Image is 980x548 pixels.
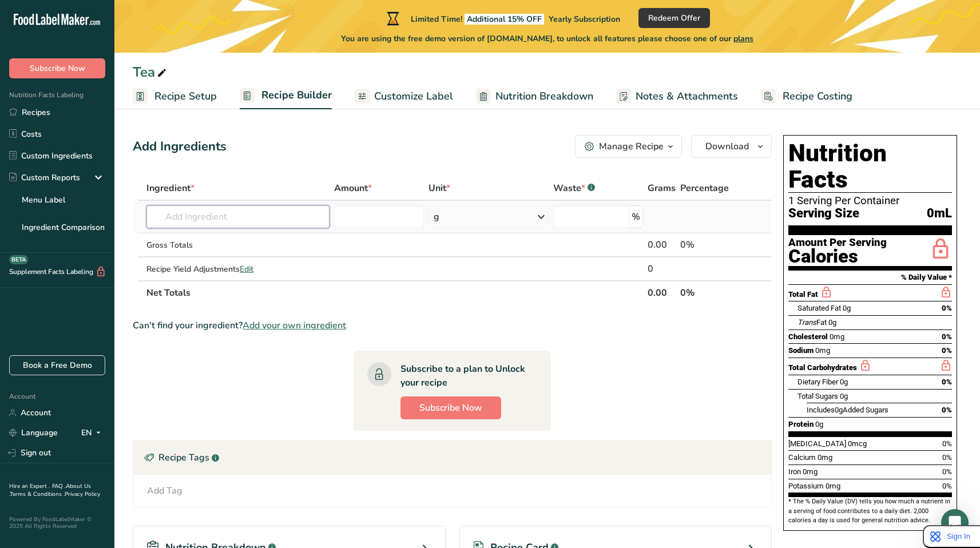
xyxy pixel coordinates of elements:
div: Recipe Yield Adjustments [146,263,330,275]
input: Add Ingredient [146,205,330,228]
th: 0% [678,280,741,304]
div: Waste [553,181,595,195]
span: Customize Label [374,89,453,104]
span: Sodium [788,346,814,355]
span: [MEDICAL_DATA] [788,439,846,448]
div: Calories [788,248,887,265]
span: Yearly Subscription [549,14,620,25]
div: 0.00 [648,238,676,252]
div: Amount Per Serving [788,237,887,248]
th: 0.00 [645,280,678,304]
span: Dietary Fiber [798,378,838,386]
span: 0g [843,304,851,312]
span: Cholesterol [788,332,828,341]
span: 0% [942,439,952,448]
span: 0% [942,453,952,462]
div: Open Intercom Messenger [941,509,969,537]
span: Grams [648,181,676,195]
div: EN [81,426,105,440]
span: Iron [788,467,801,476]
span: 0g [835,406,843,414]
a: Recipe Costing [761,84,852,109]
div: Can't find your ingredient? [133,319,772,332]
span: plans [733,33,753,44]
button: Redeem Offer [638,8,710,28]
span: 0g [840,378,848,386]
span: 0mcg [848,439,867,448]
span: 0g [840,392,848,400]
span: Serving Size [788,207,859,221]
i: Trans [798,318,816,327]
a: Recipe Setup [133,84,217,109]
a: Language [9,423,58,443]
span: 0% [942,467,952,476]
button: Manage Recipe [575,135,682,158]
span: Subscribe Now [419,401,482,415]
span: 0mL [927,207,952,221]
div: 0% [680,238,739,252]
a: Privacy Policy [65,490,100,498]
span: 0mg [830,332,844,341]
span: Saturated Fat [798,304,841,312]
span: Fat [798,318,827,327]
span: Redeem Offer [648,12,700,24]
div: Add Tag [147,484,182,498]
a: Book a Free Demo [9,355,105,375]
span: You are using the free demo version of [DOMAIN_NAME], to unlock all features please choose one of... [341,33,753,45]
span: 0% [942,346,952,355]
span: Edit [240,264,253,275]
div: Limited Time! [384,11,620,25]
div: Recipe Tags [133,440,771,475]
span: 0% [942,304,952,312]
div: 1 Serving Per Container [788,195,952,207]
div: Manage Recipe [599,140,664,153]
span: Download [705,140,749,153]
a: About Us . [9,482,91,498]
span: Total Fat [788,290,818,299]
a: FAQ . [52,482,66,490]
span: Recipe Costing [783,89,852,104]
span: Nutrition Breakdown [495,89,593,104]
span: 0g [815,420,823,428]
a: Notes & Attachments [616,84,738,109]
span: Amount [334,181,372,195]
a: Customize Label [355,84,453,109]
div: g [434,210,439,224]
span: Unit [428,181,450,195]
span: Protein [788,420,814,428]
span: 0% [942,482,952,490]
div: BETA [9,255,28,264]
span: Recipe Setup [154,89,217,104]
span: 0mg [815,346,830,355]
span: Subscribe Now [30,62,85,74]
section: % Daily Value * [788,271,952,284]
a: Nutrition Breakdown [476,84,593,109]
span: Additional 15% OFF [465,14,544,25]
span: Includes Added Sugars [807,406,888,414]
a: Hire an Expert . [9,482,50,490]
span: 0mg [803,467,818,476]
div: Powered By FoodLabelMaker © 2025 All Rights Reserved [9,516,105,530]
span: 0mg [818,453,832,462]
span: Calcium [788,453,816,462]
span: 0% [942,332,952,341]
span: Potassium [788,482,824,490]
span: 0mg [826,482,840,490]
span: 0g [828,318,836,327]
span: Add your own ingredient [243,319,346,332]
div: 0 [648,262,676,276]
button: Subscribe Now [400,396,501,419]
section: * The % Daily Value (DV) tells you how much a nutrient in a serving of food contributes to a dail... [788,497,952,525]
span: Ingredient [146,181,195,195]
span: Recipe Builder [261,88,332,103]
div: Custom Reports [9,172,80,184]
a: Recipe Builder [240,82,332,110]
span: Percentage [680,181,729,195]
th: Net Totals [144,280,645,304]
a: Terms & Conditions . [10,490,65,498]
span: Total Carbohydrates [788,363,857,372]
div: Tea [133,62,169,82]
div: Gross Totals [146,239,330,251]
span: 0% [942,378,952,386]
span: 0% [942,406,952,414]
